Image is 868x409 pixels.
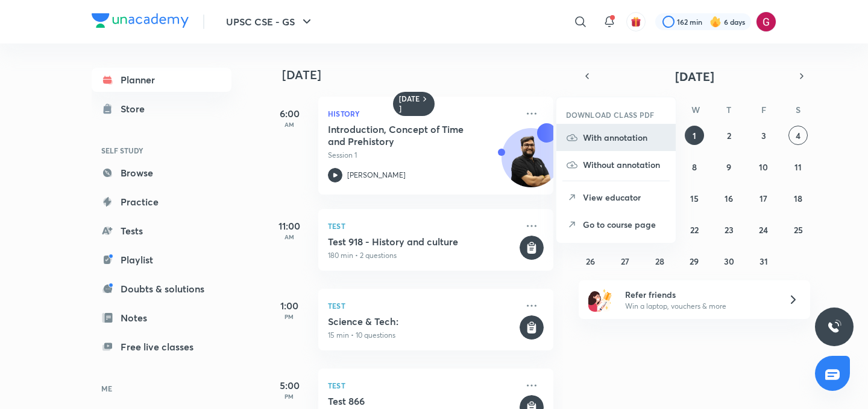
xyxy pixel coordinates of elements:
[92,13,189,31] a: Company Logo
[219,10,321,34] button: UPSC CSE - GS
[827,320,841,334] img: ttu
[328,395,517,407] h5: Test 866
[675,68,714,85] span: [DATE]
[399,94,420,114] h6: [DATE]
[625,288,773,301] h6: Refer friends
[650,251,670,271] button: October 28, 2025
[685,126,704,145] button: October 1, 2025
[719,126,738,145] button: October 2, 2025
[796,130,800,141] abbr: October 4, 2025
[92,335,231,359] a: Free live classes
[328,219,517,233] p: Test
[794,161,802,173] abbr: October 11, 2025
[265,393,313,400] p: PM
[626,12,646,31] button: avatar
[754,126,773,145] button: October 3, 2025
[92,306,231,330] a: Notes
[724,256,734,267] abbr: October 30, 2025
[282,68,565,82] h4: [DATE]
[265,106,313,121] h5: 6:00
[588,288,612,312] img: referral
[92,219,231,243] a: Tests
[265,378,313,393] h5: 5:00
[691,104,700,115] abbr: Wednesday
[788,188,808,208] button: October 18, 2025
[685,251,704,271] button: October 29, 2025
[328,123,478,147] h5: Introduction, Concept of Time and Prehistory
[655,256,664,267] abbr: October 28, 2025
[693,130,696,141] abbr: October 1, 2025
[583,131,666,144] p: With annotation
[265,313,313,320] p: PM
[759,256,768,267] abbr: October 31, 2025
[328,315,517,327] h5: Science & Tech:
[615,251,635,271] button: October 27, 2025
[796,104,800,115] abbr: Saturday
[92,68,231,92] a: Planner
[690,193,699,204] abbr: October 15, 2025
[794,193,802,204] abbr: October 18, 2025
[788,157,808,176] button: October 11, 2025
[631,16,641,27] img: avatar
[727,130,731,141] abbr: October 2, 2025
[725,193,733,204] abbr: October 16, 2025
[759,193,767,204] abbr: October 17, 2025
[328,378,517,393] p: Test
[581,251,600,271] button: October 26, 2025
[583,218,666,231] p: Go to course page
[92,248,231,272] a: Playlist
[586,256,595,267] abbr: October 26, 2025
[761,130,766,141] abbr: October 3, 2025
[754,251,773,271] button: October 31, 2025
[726,104,731,115] abbr: Thursday
[502,135,560,193] img: Avatar
[625,301,773,312] p: Win a laptop, vouchers & more
[92,97,231,121] a: Store
[759,161,768,173] abbr: October 10, 2025
[328,298,517,313] p: Test
[685,157,704,176] button: October 8, 2025
[754,188,773,208] button: October 17, 2025
[685,220,704,239] button: October 22, 2025
[719,188,738,208] button: October 16, 2025
[328,236,517,248] h5: Test 918 - History and culture
[121,101,152,116] div: Store
[692,161,697,173] abbr: October 8, 2025
[719,157,738,176] button: October 9, 2025
[265,233,313,240] p: AM
[583,191,666,204] p: View educator
[328,330,517,341] p: 15 min • 10 questions
[566,109,655,120] h6: DOWNLOAD CLASS PDF
[759,224,768,236] abbr: October 24, 2025
[347,170,406,181] p: [PERSON_NAME]
[754,220,773,239] button: October 24, 2025
[726,161,731,173] abbr: October 9, 2025
[685,188,704,208] button: October 15, 2025
[756,11,776,32] img: Gargi Goswami
[92,161,231,185] a: Browse
[328,150,517,161] p: Session 1
[92,378,231,399] h6: ME
[583,158,666,171] p: Without annotation
[596,68,793,85] button: [DATE]
[92,13,189,28] img: Company Logo
[265,298,313,313] h5: 1:00
[794,224,803,236] abbr: October 25, 2025
[690,224,699,236] abbr: October 22, 2025
[92,140,231,161] h6: SELF STUDY
[92,277,231,301] a: Doubts & solutions
[92,190,231,214] a: Practice
[719,220,738,239] button: October 23, 2025
[328,250,517,261] p: 180 min • 2 questions
[788,126,808,145] button: October 4, 2025
[719,251,738,271] button: October 30, 2025
[754,157,773,176] button: October 10, 2025
[265,121,313,128] p: AM
[621,256,629,267] abbr: October 27, 2025
[761,104,766,115] abbr: Friday
[328,106,517,121] p: History
[788,220,808,239] button: October 25, 2025
[265,219,313,233] h5: 11:00
[725,224,734,236] abbr: October 23, 2025
[709,16,722,28] img: streak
